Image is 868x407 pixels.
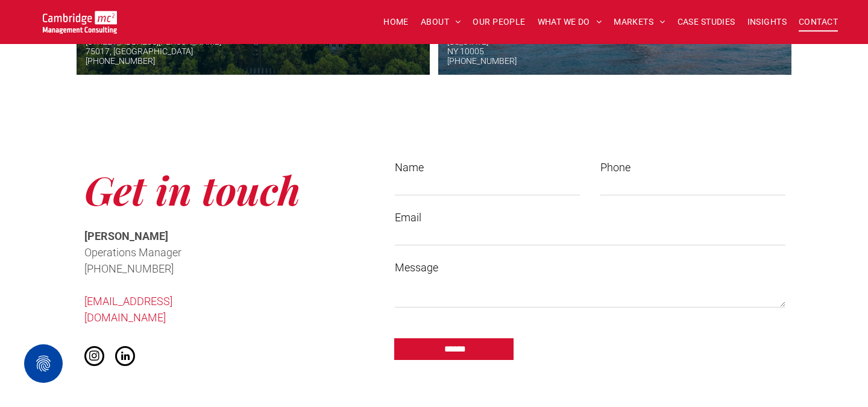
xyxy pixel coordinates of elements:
a: Your Business Transformed | Cambridge Management Consulting [43,13,117,25]
a: [EMAIL_ADDRESS][DOMAIN_NAME] [84,295,172,324]
label: Phone [600,159,785,175]
label: Message [395,259,785,276]
a: CONTACT [793,13,844,31]
a: OUR PEOPLE [467,13,531,31]
span: Get in touch [84,163,300,215]
a: linkedin [115,346,135,369]
span: [PHONE_NUMBER] [84,262,174,275]
a: CASE STUDIES [671,13,741,31]
a: MARKETS [608,13,671,31]
a: ABOUT [415,13,467,31]
span: Operations Manager [84,246,181,259]
label: Name [395,159,580,175]
a: HOME [377,13,415,31]
span: [PERSON_NAME] [84,230,168,242]
a: INSIGHTS [741,13,793,31]
img: Go to Homepage [43,11,117,34]
label: Email [395,209,785,226]
a: WHAT WE DO [532,13,608,31]
a: instagram [84,346,104,369]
